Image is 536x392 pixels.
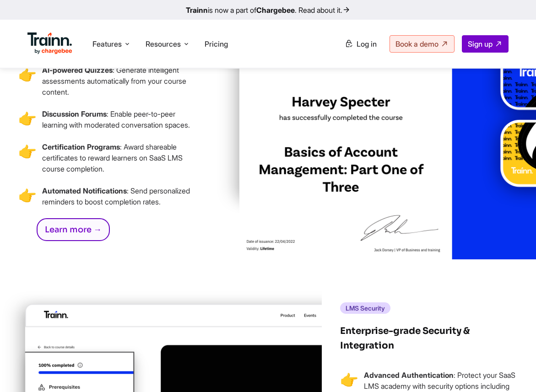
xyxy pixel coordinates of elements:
[340,324,518,353] h4: Enterprise-grade Security & Integration
[468,39,493,48] span: Sign up
[364,371,454,380] b: Advanced Authentication
[42,108,196,130] p: : Enable peer-to-peer learning with moderated conversation spaces.
[18,64,37,108] span: 👉
[92,39,122,49] span: Features
[390,35,455,53] a: Book a demo
[42,141,196,174] p: : Award shareable certificates to reward learners on SaaS LMS course completion.
[18,141,37,185] span: 👉
[205,39,228,48] a: Pricing
[27,32,72,54] img: Trainn Logo
[490,348,536,392] iframe: Chat Widget
[42,186,127,195] b: Automated Notifications
[42,65,113,75] b: AI-powered Quizzes
[37,218,110,241] a: Learn more →
[42,142,120,151] b: Certification Programs
[357,39,377,48] span: Log in
[42,64,196,97] p: : Generate intelligent assessments automatically from your course content.
[256,5,295,15] b: Chargebee
[146,39,181,49] span: Resources
[42,109,107,118] b: Discussion Forums
[395,39,439,48] span: Book a demo
[186,5,208,15] b: Trainn
[462,35,509,53] a: Sign up
[18,108,37,141] span: 👉
[42,185,196,207] p: : Send personalized reminders to boost completion rates.
[18,185,37,218] span: 👉
[340,302,390,314] i: LMS Security
[339,36,382,52] a: Log in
